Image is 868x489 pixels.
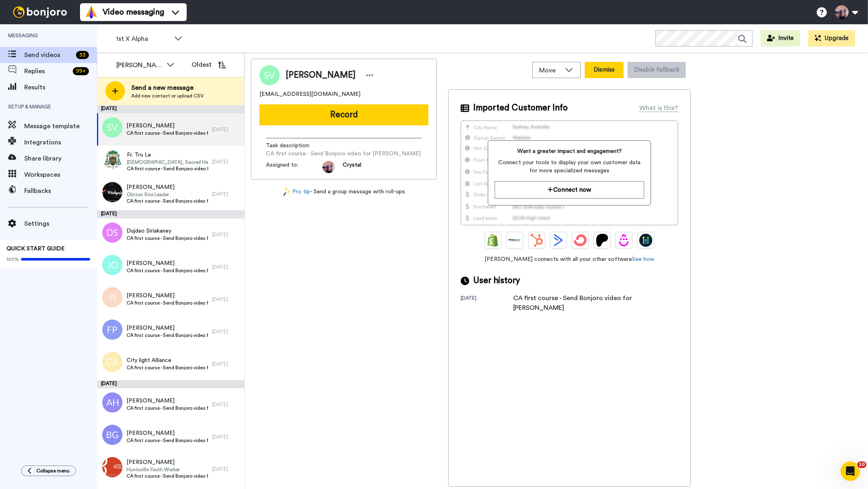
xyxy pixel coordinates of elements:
[212,328,240,335] div: [DATE]
[6,246,65,252] span: QUICK START GUIDE
[24,170,97,180] span: Workspaces
[102,182,122,202] img: 36094553-8600-491b-9547-d712dfdcdabc.jpg
[212,434,240,440] div: [DATE]
[212,231,240,238] div: [DATE]
[131,83,204,93] span: Send a new message
[283,188,310,196] a: Pro tip
[251,188,437,196] div: - Send a group message with roll-ups
[617,234,630,247] img: Drip
[126,332,208,339] span: CA first course - Send Bonjoro video for [PERSON_NAME]
[127,165,208,172] span: CA first course - Send Bonjoro video for Fr. Tru Le
[596,234,609,247] img: Patreon
[10,6,70,18] img: bj-logo-header-white.svg
[24,50,73,60] span: Send videos
[102,222,122,243] img: ds.png
[639,103,678,113] div: What is this?
[36,468,70,474] span: Collapse menu
[126,122,208,130] span: [PERSON_NAME]
[473,275,520,287] span: User history
[102,287,122,307] img: js.png
[97,380,244,388] div: [DATE]
[126,429,208,437] span: [PERSON_NAME]
[126,437,208,444] span: CA first course - Send Bonjoro video for [PERSON_NAME]
[126,300,208,306] span: CA first course - Send Bonjoro video for [PERSON_NAME]
[461,255,678,263] span: [PERSON_NAME] connects with all your other software
[126,183,208,191] span: [PERSON_NAME]
[127,151,208,159] span: Fr. Tru Le
[508,234,521,247] img: Ontraport
[259,65,280,85] img: Image of Simone VanderMeulen
[259,104,428,125] button: Record
[322,161,335,173] img: AATXAJzJOH73C-cTNEnpyj0-A7Iu2-4VCODEFM2b96Y8=s96-c
[103,150,123,170] img: 17f44ab2-3c3b-48c5-b6de-694b21823ac7.jpg
[552,234,565,247] img: ActiveCampaign
[126,466,208,473] span: Huntsville Youth Worker
[212,296,240,303] div: [DATE]
[102,352,122,372] img: ca.png
[585,62,624,78] button: Dismiss
[513,293,643,313] div: CA first course - Send Bonjoro video for [PERSON_NAME]
[126,397,208,405] span: [PERSON_NAME]
[102,320,122,340] img: fp.png
[126,356,208,364] span: City light Alliance
[102,117,122,138] img: sv.png
[212,401,240,408] div: [DATE]
[126,235,208,241] span: CA first course - Send Bonjoro video for [PERSON_NAME]
[102,425,122,445] img: bg.png
[185,57,232,73] button: Oldest
[97,105,244,113] div: [DATE]
[24,121,97,131] span: Message template
[761,30,800,47] button: Invite
[126,292,208,300] span: [PERSON_NAME]
[808,30,855,47] button: Upgrade
[574,234,587,247] img: ConvertKit
[495,181,644,199] button: Connect now
[857,461,866,468] span: 10
[24,154,97,163] span: Share library
[131,93,204,99] span: Add new contact or upload CSV
[487,234,499,247] img: Shopify
[126,405,208,411] span: CA first course - Send Bonjoro video for [PERSON_NAME]
[639,234,652,247] img: GoHighLevel
[6,256,19,262] span: 100%
[116,34,170,44] span: 1st X Alpha
[85,6,98,19] img: vm-color.svg
[212,159,240,165] div: [DATE]
[212,466,240,472] div: [DATE]
[102,255,122,275] img: jo.png
[24,66,70,76] span: Replies
[628,62,686,78] button: Disable fallback
[127,159,208,165] span: [DEMOGRAPHIC_DATA], Sacred Heart
[126,227,208,235] span: Dujdao Siriakaney
[126,191,208,198] span: Clinton Site Leader
[343,161,361,173] span: Crystal
[126,364,208,371] span: CA first course - Send Bonjoro video for city light alliance
[212,191,240,197] div: [DATE]
[266,161,322,173] span: Assigned to:
[126,259,208,267] span: [PERSON_NAME]
[212,264,240,270] div: [DATE]
[530,234,543,247] img: Hubspot
[24,219,97,229] span: Settings
[283,188,291,196] img: magic-wand.svg
[126,473,208,479] span: CA first course - Send Bonjoro video for [PERSON_NAME]
[266,142,322,150] span: Task description :
[73,67,89,75] div: 99 +
[473,102,568,114] span: Imported Customer Info
[24,83,97,92] span: Results
[259,90,360,98] span: [EMAIL_ADDRESS][DOMAIN_NAME]
[76,51,89,59] div: 33
[632,256,654,262] a: See how
[495,147,644,155] span: Want a greater impact and engagement?
[24,138,97,147] span: Integrations
[24,186,97,196] span: Fallbacks
[539,66,561,75] span: Move
[126,324,208,332] span: [PERSON_NAME]
[212,361,240,367] div: [DATE]
[97,210,244,218] div: [DATE]
[102,392,122,413] img: ah.png
[21,466,76,476] button: Collapse menu
[286,69,356,81] span: [PERSON_NAME]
